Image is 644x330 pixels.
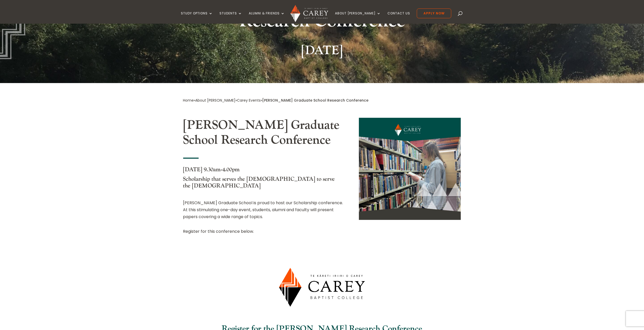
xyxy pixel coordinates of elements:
a: Alumni & Friends [249,12,285,24]
img: Carey Baptist College [290,5,328,22]
h2: [PERSON_NAME] Graduate School Research Conference [183,118,344,150]
a: Students [219,12,242,24]
p: Register for this conference below. [183,228,344,235]
span: » » » [183,98,369,103]
h2: [DATE] [183,43,461,61]
a: Carey Events [237,98,261,103]
a: About [PERSON_NAME] [335,12,381,24]
a: About [PERSON_NAME] [196,98,236,103]
a: Contact Us [387,12,410,24]
img: Carey Graduate School Research Conference 2024_800x800 [359,118,461,220]
span: [PERSON_NAME] Graduate School Research Conference [262,98,369,103]
a: Apply Now [417,8,451,18]
img: Carey-Baptist-College-Logo_Landscape_transparent.png [270,260,374,315]
h4: [DATE] 9.30am-4.00pm [183,166,344,175]
p: [PERSON_NAME] Graduate School is proud to host our Scholarship conference. At this stimulating on... [183,199,344,220]
a: Study Options [181,12,213,24]
h4: Scholarship that serves the [DEMOGRAPHIC_DATA] to serve the [DEMOGRAPHIC_DATA] [183,176,344,192]
a: Home [183,98,194,103]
